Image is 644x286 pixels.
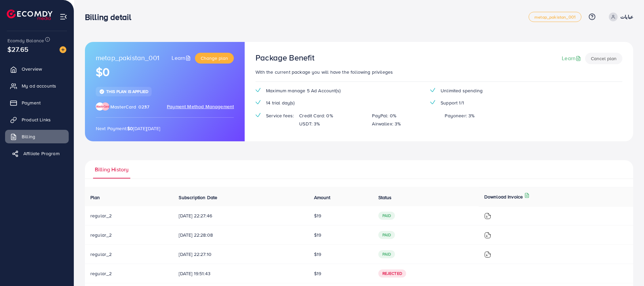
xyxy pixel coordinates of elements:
span: regular_2 [90,270,112,277]
span: regular_2 [90,232,112,238]
span: paid [378,231,395,239]
button: Change plan [195,53,234,64]
p: Airwallex: 3% [372,120,401,128]
span: My ad accounts [22,82,56,89]
span: $19 [314,212,321,219]
span: regular_2 [90,212,112,219]
span: Plan [90,194,100,201]
a: metap_pakistan_001 [529,12,581,22]
img: tick [256,100,261,104]
span: $27.65 [7,44,28,54]
span: metap_pakistan_001 [96,53,159,64]
span: [DATE] 22:28:08 [179,232,303,238]
span: [DATE] 22:27:46 [179,212,303,219]
p: عبايات [620,13,633,21]
span: regular_2 [90,251,112,258]
img: logo [7,9,52,20]
a: Payment [5,96,69,110]
span: Billing [22,133,35,140]
img: ic-download-invoice.1f3c1b55.svg [484,213,491,219]
span: Support 1/1 [441,99,464,106]
span: Billing History [95,166,129,173]
span: 0237 [138,103,150,110]
span: Payment [22,99,41,106]
span: $19 [314,251,321,258]
span: Overview [22,66,42,72]
span: Status [378,194,392,201]
h3: Billing detail [85,12,137,22]
p: With the current package you will have the following privileges [256,68,622,76]
span: Product Links [22,116,51,123]
span: metap_pakistan_001 [534,15,576,19]
span: $19 [314,270,321,277]
p: Payoneer: 3% [445,112,474,120]
span: Subscription Date [179,194,217,201]
img: image [60,46,66,53]
span: This plan is applied [106,89,148,94]
img: brand [96,102,109,111]
button: Cancel plan [585,53,622,64]
span: 14 trial day(s) [266,99,294,106]
span: Rejected [378,269,406,278]
span: Unlimited spending [441,87,483,94]
p: Next Payment: [DATE][DATE] [96,124,234,133]
span: Payment Method Management [167,103,234,111]
img: ic-download-invoice.1f3c1b55.svg [484,232,491,239]
span: [DATE] 19:51:43 [179,270,303,277]
span: Service fees: [266,112,294,119]
span: Affiliate Program [23,150,60,157]
span: paid [378,250,395,258]
span: Change plan [201,55,228,62]
img: tick [99,89,105,94]
a: Learn [562,54,582,62]
h1: $0 [96,65,234,79]
img: tick [430,88,435,92]
img: ic-download-invoice.1f3c1b55.svg [484,251,491,258]
span: Amount [314,194,331,201]
img: tick [256,88,261,92]
iframe: Chat [615,256,639,281]
a: My ad accounts [5,79,69,93]
span: Ecomdy Balance [7,37,44,44]
span: [DATE] 22:27:10 [179,251,303,258]
a: Learn [172,54,192,62]
h3: Package Benefit [256,53,314,63]
a: Billing [5,130,69,143]
p: USDT: 3% [299,120,320,128]
a: Overview [5,62,69,76]
a: Product Links [5,113,69,126]
span: Maximum manage 5 Ad Account(s) [266,87,340,94]
strong: $0 [127,125,133,132]
span: paid [378,212,395,220]
p: Download Invoice [484,193,523,201]
img: tick [256,113,261,117]
img: tick [430,100,435,104]
a: عبايات [606,13,633,21]
p: Credit Card: 0% [299,112,333,120]
a: Affiliate Program [5,147,69,160]
img: menu [60,13,67,21]
span: $19 [314,232,321,238]
p: PayPal: 0% [372,112,396,120]
span: MasterCard [110,103,136,110]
